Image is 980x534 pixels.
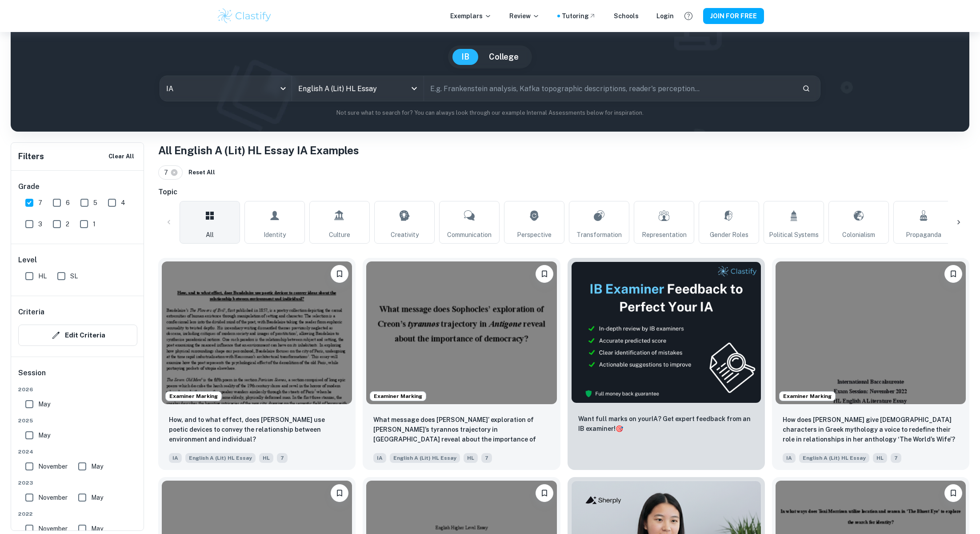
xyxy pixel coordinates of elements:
[571,261,761,403] img: Thumbnail
[576,230,622,240] span: Transformation
[509,11,540,21] p: Review
[614,11,639,21] a: Schools
[772,258,969,470] a: Examiner MarkingPlease log in to bookmark exemplarsHow does Carol Ann Duffy give female character...
[447,230,492,240] span: Communication
[769,230,819,240] span: Political Systems
[162,261,352,404] img: English A (Lit) HL Essay IA example thumbnail: How, and to what effect, does Baudelaire
[93,219,96,229] span: 1
[481,453,492,463] span: 7
[783,415,959,444] p: How does Carol Ann Duffy give female characters in Greek mythology a voice to redefine their role...
[169,453,182,463] span: IA
[264,230,286,240] span: Identity
[906,230,941,240] span: Propaganda
[18,448,137,456] span: 2024
[873,453,887,463] span: HL
[464,453,478,463] span: HL
[18,479,137,487] span: 2023
[91,493,103,502] span: May
[186,166,217,179] button: Reset All
[373,415,549,445] p: What message does Sophocles’ exploration of Creon’s tyrannos trajectory in Antigone reveal about ...
[480,49,528,65] button: College
[38,462,68,471] span: November
[616,425,623,432] span: 🎯
[366,261,556,404] img: English A (Lit) HL Essay IA example thumbnail: What message does Sophocles’ exploration
[166,392,221,400] span: Examiner Marking
[206,230,214,240] span: All
[450,11,492,21] p: Exemplars
[91,524,103,534] span: May
[158,142,969,158] h1: All English A (Lit) HL Essay IA Examples
[703,8,764,24] button: JOIN FOR FREE
[106,150,136,163] button: Clear All
[408,82,420,95] button: Open
[38,219,42,229] span: 3
[891,453,901,463] span: 7
[842,230,875,240] span: Colonialism
[656,11,674,21] a: Login
[66,198,70,208] span: 6
[424,76,795,101] input: E.g. Frankenstein analysis, Kafka topographic descriptions, reader's perception...
[18,255,137,265] h6: Level
[164,168,172,177] span: 7
[363,258,560,470] a: Examiner MarkingPlease log in to bookmark exemplarsWhat message does Sophocles’ exploration of Cr...
[562,11,596,21] a: Tutoring
[370,392,426,400] span: Examiner Marking
[38,271,47,281] span: HL
[780,392,835,400] span: Examiner Marking
[642,230,687,240] span: Representation
[18,108,962,117] p: Not sure what to search for? You can always look through our example Internal Assessments below f...
[185,453,256,463] span: English A (Lit) HL Essay
[18,385,137,393] span: 2026
[216,7,273,25] img: Clastify logo
[799,81,814,96] button: Search
[38,430,50,440] span: May
[259,453,273,463] span: HL
[158,165,183,180] div: 7
[160,76,292,101] div: IA
[776,261,966,404] img: English A (Lit) HL Essay IA example thumbnail: How does Carol Ann Duffy give female cha
[18,417,137,425] span: 2025
[799,453,869,463] span: English A (Lit) HL Essay
[93,198,97,208] span: 5
[158,258,356,470] a: Examiner MarkingPlease log in to bookmark exemplarsHow, and to what effect, does Baudelaire use p...
[38,399,50,409] span: May
[681,8,696,24] button: Help and Feedback
[18,325,137,346] button: Edit Criteria
[38,524,68,534] span: November
[390,453,460,463] span: English A (Lit) HL Essay
[18,368,137,385] h6: Session
[169,415,345,444] p: How, and to what effect, does Baudelaire use poetic devices to convey the relationship between en...
[18,510,137,518] span: 2022
[66,219,69,229] span: 2
[710,230,748,240] span: Gender Roles
[329,230,350,240] span: Culture
[91,462,103,471] span: May
[331,484,348,502] button: Please log in to bookmark exemplars
[158,187,969,197] h6: Topic
[121,198,125,208] span: 4
[536,265,553,283] button: Please log in to bookmark exemplars
[18,307,44,317] h6: Criteria
[391,230,419,240] span: Creativity
[18,150,44,163] h6: Filters
[517,230,552,240] span: Perspective
[452,49,478,65] button: IB
[568,258,765,470] a: ThumbnailWant full marks on yourIA? Get expert feedback from an IB examiner!
[18,181,137,192] h6: Grade
[70,271,78,281] span: SL
[944,265,962,283] button: Please log in to bookmark exemplars
[783,453,796,463] span: IA
[277,453,288,463] span: 7
[38,198,42,208] span: 7
[578,414,754,434] p: Want full marks on your IA ? Get expert feedback from an IB examiner!
[536,484,553,502] button: Please log in to bookmark exemplars
[944,484,962,502] button: Please log in to bookmark exemplars
[373,453,386,463] span: IA
[331,265,348,283] button: Please log in to bookmark exemplars
[38,493,68,502] span: November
